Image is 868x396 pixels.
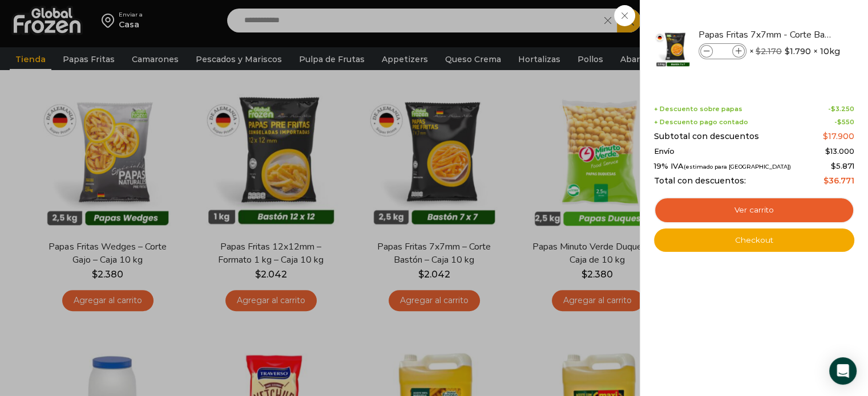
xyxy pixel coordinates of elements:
[828,105,854,113] span: -
[654,119,748,126] span: + Descuento pago contado
[831,105,854,113] bdi: 3.250
[831,105,835,113] span: $
[837,118,854,126] bdi: 550
[825,146,854,156] bdi: 13.000
[654,197,854,223] a: Ver carrito
[654,162,791,171] span: 19% IVA
[699,28,834,41] a: Papas Fritas 7x7mm - Corte Bastón - Caja 10 kg
[785,46,790,57] span: $
[749,43,840,59] span: × × 10kg
[654,132,759,141] span: Subtotal con descuentos
[756,46,761,56] span: $
[823,175,854,186] bdi: 36.771
[654,147,675,156] span: Envío
[654,105,742,113] span: + Descuento sobre papas
[837,118,842,126] span: $
[831,161,854,170] span: 5.871
[823,131,854,141] bdi: 17.900
[654,228,854,252] a: Checkout
[834,119,854,126] span: -
[654,176,746,186] span: Total con descuentos:
[829,357,857,385] div: Open Intercom Messenger
[756,46,782,56] bdi: 2.170
[823,131,828,141] span: $
[823,175,829,186] span: $
[825,146,830,156] span: $
[785,46,811,57] bdi: 1.790
[684,164,791,170] small: (estimado para [GEOGRAPHIC_DATA])
[831,161,836,170] span: $
[714,45,731,58] input: Product quantity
